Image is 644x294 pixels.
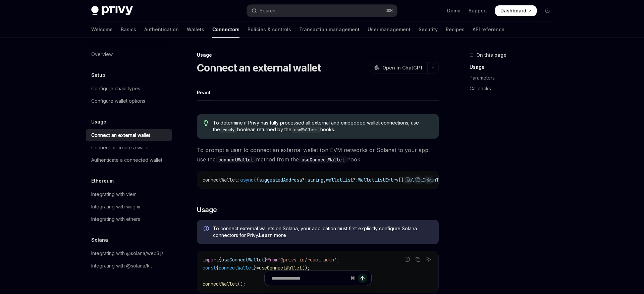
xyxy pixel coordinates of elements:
[91,50,113,58] div: Overview
[326,177,353,183] span: walletList
[213,119,432,133] span: To determine if Privy has fully processed all external and embedded wallet connections, use the b...
[259,177,302,183] span: suggestedAddress
[256,265,259,271] span: =
[86,154,172,166] a: Authenticate a connected wallet
[197,205,217,214] span: Usage
[323,177,326,183] span: ,
[86,95,172,107] a: Configure wallet options
[91,156,162,164] div: Authenticate a connected wallet
[403,255,412,264] button: Report incorrect code
[495,5,537,16] a: Dashboard
[414,255,422,264] button: Copy the contents from the code block
[271,271,347,286] input: Ask a question...
[337,257,339,263] span: ;
[358,177,398,183] span: WalletListEntry
[358,274,367,283] button: Send message
[91,131,150,139] div: Connect an external wallet
[447,7,461,14] a: Demo
[353,177,358,183] span: ?:
[203,265,216,271] span: const
[91,190,137,198] div: Integrating with viem
[260,7,278,15] div: Search...
[91,97,145,105] div: Configure wallet options
[259,265,302,271] span: useConnectWallet
[91,215,140,223] div: Integrating with ethers
[382,64,423,71] span: Open in ChatGPT
[403,175,412,184] button: Report incorrect code
[219,257,221,263] span: {
[216,265,219,271] span: {
[86,48,172,60] a: Overview
[219,265,254,271] span: connectWallet
[278,257,337,263] span: '@privy-io/react-auth'
[221,257,264,263] span: useConnectWallet
[91,71,105,79] h5: Setup
[91,85,140,93] div: Configure chain types
[398,177,407,183] span: [],
[248,21,291,38] a: Policies & controls
[203,177,237,183] span: connectWallet
[91,249,164,257] div: Integrating with @solana/web3.js
[86,129,172,141] a: Connect an external wallet
[469,7,487,14] a: Support
[264,257,267,263] span: }
[212,21,239,38] a: Connectors
[197,62,321,74] h1: Connect an external wallet
[473,21,504,38] a: API reference
[307,177,323,183] span: string
[470,62,558,72] a: Usage
[144,21,179,38] a: Authentication
[197,145,439,164] span: To prompt a user to connect an external wallet (on EVM networks or Solana) to your app, use the m...
[424,255,433,264] button: Ask AI
[204,120,208,126] svg: Tip
[500,7,526,14] span: Dashboard
[91,144,150,152] div: Connect or create a wallet
[86,201,172,213] a: Integrating with wagmi
[86,260,172,272] a: Integrating with @solana/kit
[299,21,360,38] a: Transaction management
[197,52,439,58] div: Usage
[386,8,393,13] span: ⌘ K
[86,83,172,95] a: Configure chain types
[476,51,506,59] span: On this page
[86,142,172,154] a: Connect or create a wallet
[267,257,278,263] span: from
[302,177,307,183] span: ?:
[91,236,108,244] h5: Solana
[542,5,553,16] button: Toggle dark mode
[220,127,237,133] code: ready
[86,247,172,259] a: Integrating with @solana/web3.js
[302,265,310,271] span: ();
[216,156,256,163] code: connectWallet
[291,127,320,133] code: useWallets
[368,21,411,38] a: User management
[86,213,172,225] a: Integrating with ethers
[254,177,259,183] span: ({
[187,21,204,38] a: Wallets
[91,21,113,38] a: Welcome
[197,85,211,100] div: React
[86,188,172,200] a: Integrating with viem
[254,265,256,271] span: }
[414,175,422,184] button: Copy the contents from the code block
[203,257,219,263] span: import
[91,6,133,15] img: dark logo
[213,225,432,239] span: To connect external wallets on Solana, your application must first explicitly configure Solana co...
[247,5,397,17] button: Open search
[470,83,558,94] a: Callbacks
[237,177,240,183] span: :
[299,156,347,163] code: useConnectWallet
[91,203,140,211] div: Integrating with wagmi
[91,262,152,270] div: Integrating with @solana/kit
[91,118,106,126] h5: Usage
[470,72,558,83] a: Parameters
[259,232,286,238] a: Learn more
[419,21,438,38] a: Security
[446,21,465,38] a: Recipes
[204,226,210,233] svg: Info
[121,21,136,38] a: Basics
[370,62,427,73] button: Open in ChatGPT
[240,177,254,183] span: async
[91,177,114,185] h5: Ethereum
[424,175,433,184] button: Ask AI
